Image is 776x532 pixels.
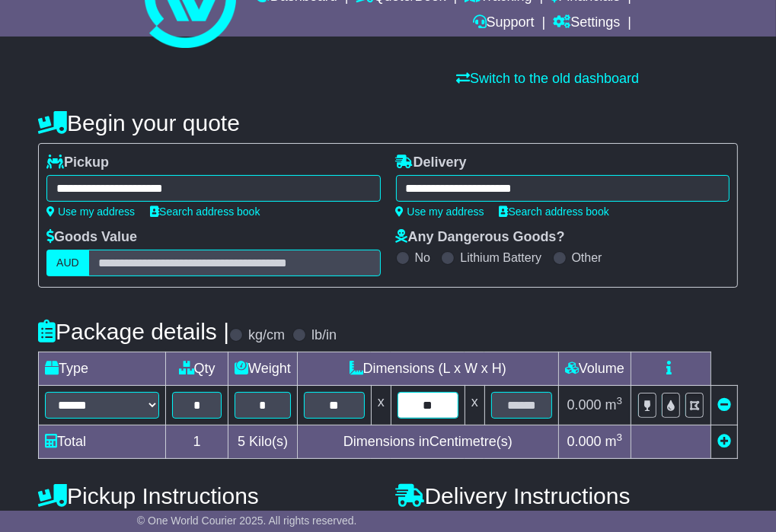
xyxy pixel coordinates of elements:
[371,386,391,425] td: x
[38,483,380,508] h4: Pickup Instructions
[39,352,166,386] td: Type
[297,425,558,459] td: Dimensions in Centimetre(s)
[473,11,535,37] a: Support
[248,327,285,344] label: kg/cm
[166,425,228,459] td: 1
[46,250,89,276] label: AUD
[558,352,631,386] td: Volume
[396,155,467,171] label: Delivery
[46,155,109,171] label: Pickup
[297,352,558,386] td: Dimensions (L x W x H)
[553,11,620,37] a: Settings
[567,397,602,413] span: 0.000
[717,434,731,449] a: Add new item
[396,229,565,246] label: Any Dangerous Goods?
[396,483,738,508] h4: Delivery Instructions
[605,434,623,449] span: m
[500,205,609,218] a: Search address book
[465,386,484,425] td: x
[137,514,357,527] span: © One World Courier 2025. All rights reserved.
[311,327,337,344] label: lb/in
[717,397,731,413] a: Remove this item
[166,352,228,386] td: Qty
[605,397,623,413] span: m
[617,432,623,443] sup: 3
[39,425,166,459] td: Total
[396,205,484,218] a: Use my address
[460,250,541,265] label: Lithium Battery
[228,352,298,386] td: Weight
[238,434,245,449] span: 5
[46,205,135,218] a: Use my address
[572,250,602,265] label: Other
[567,434,602,449] span: 0.000
[617,395,623,406] sup: 3
[415,250,430,265] label: No
[228,425,298,459] td: Kilo(s)
[38,110,738,135] h4: Begin your quote
[38,319,229,344] h4: Package details |
[46,229,137,246] label: Goods Value
[456,71,639,86] a: Switch to the old dashboard
[150,205,260,218] a: Search address book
